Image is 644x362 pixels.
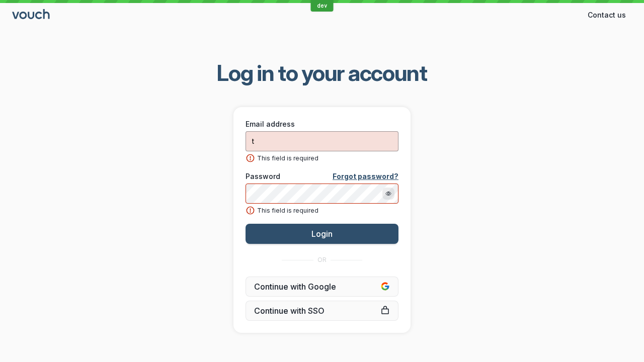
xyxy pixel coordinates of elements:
a: Go to sign in [12,11,51,20]
span: Password [246,171,280,182]
span: OR [317,256,327,264]
button: Continue with Google [246,277,398,297]
span: Email address [246,119,295,129]
a: Forgot password? [333,171,398,182]
span: This field is required [257,206,318,216]
span: Contact us [588,10,626,20]
button: Contact us [582,7,632,23]
a: Continue with SSO [246,301,398,321]
span: Continue with SSO [254,306,390,316]
span: Log in to your account [217,59,427,87]
button: Login [246,224,398,244]
span: Login [311,229,333,239]
span: Continue with Google [254,282,390,292]
button: Show password [382,188,394,200]
span: This field is required [257,153,318,163]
